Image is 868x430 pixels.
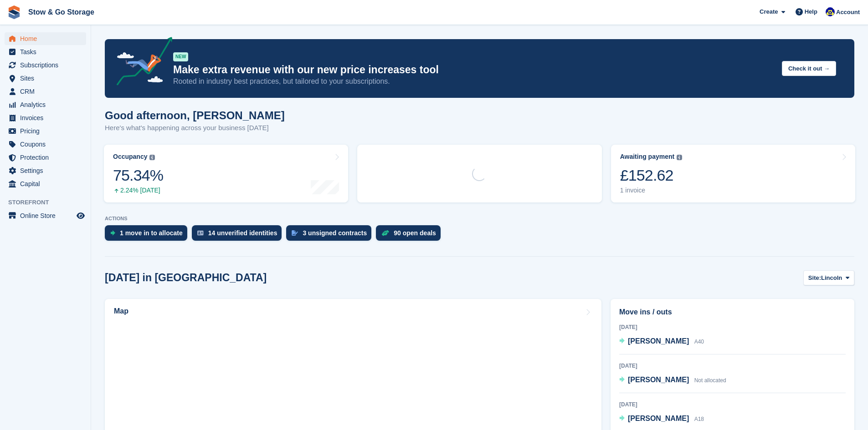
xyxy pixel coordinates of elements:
[25,5,98,20] a: Stow & Go Storage
[114,307,128,315] h2: Map
[694,416,704,422] span: A18
[620,187,683,194] div: 1 invoice
[5,46,86,58] a: menu
[611,145,855,202] a: Awaiting payment £152.62 1 invoice
[20,151,75,164] span: Protection
[20,138,75,151] span: Coupons
[20,72,75,85] span: Sites
[20,32,75,45] span: Home
[149,155,155,160] img: icon-info-grey-7440780725fd019a000dd9b08b2336e03edf1995a4989e88bcd33f0948082b44.svg
[5,85,86,98] a: menu
[619,336,704,348] a: [PERSON_NAME] A40
[836,8,860,17] span: Account
[173,52,188,61] div: NEW
[20,209,75,222] span: Online Store
[5,138,86,151] a: menu
[286,225,376,245] a: 3 unsigned contracts
[619,323,846,331] div: [DATE]
[7,5,21,19] img: stora-icon-8386f47178a22dfd0bd8f6a31ec36ba5ce8667c1dd55bd0f319d3a0aa187defe.svg
[619,413,704,425] a: [PERSON_NAME] A18
[105,225,192,245] a: 1 move in to allocate
[5,59,86,71] a: menu
[628,415,689,422] span: [PERSON_NAME]
[760,7,778,16] span: Create
[677,155,682,160] img: icon-info-grey-7440780725fd019a000dd9b08b2336e03edf1995a4989e88bcd33f0948082b44.svg
[376,225,445,245] a: 90 open deals
[173,63,775,76] p: Make extra revenue with our new price increases tool
[620,153,675,161] div: Awaiting payment
[20,164,75,177] span: Settings
[303,229,367,237] div: 3 unsigned contracts
[619,374,726,386] a: [PERSON_NAME] Not allocated
[113,166,163,185] div: 75.34%
[173,76,775,86] p: Rooted in industry best practices, but tailored to your subscriptions.
[826,7,835,16] img: Rob Good-Stephenson
[75,210,86,221] a: Preview store
[110,230,115,236] img: move_ins_to_allocate_icon-fdf77a2bb77ea45bf5b3d319d69a93e2d87916cf1d5bf7949dd705db3b84f3ca.svg
[20,59,75,71] span: Subscriptions
[20,111,75,124] span: Invoices
[694,339,704,345] span: A40
[105,109,285,121] h1: Good afternoon, [PERSON_NAME]
[782,61,836,76] button: Check it out →
[109,37,173,89] img: price-adjustments-announcement-icon-8257ccfd72463d97f412b2fc003d46551f7dbcb40ab6d574587a9cd5c0d94...
[619,362,846,370] div: [DATE]
[113,153,147,161] div: Occupancy
[5,125,86,137] a: menu
[619,400,846,409] div: [DATE]
[192,225,287,245] a: 14 unverified identities
[694,377,726,384] span: Not allocated
[20,85,75,98] span: CRM
[808,273,821,283] span: Site:
[5,111,86,124] a: menu
[20,46,75,58] span: Tasks
[105,272,267,284] h2: [DATE] in [GEOGRAPHIC_DATA]
[20,98,75,111] span: Analytics
[5,164,86,177] a: menu
[394,229,436,237] div: 90 open deals
[292,230,298,236] img: contract_signature_icon-13c848040528278c33f63329250d36e43548de30e8caae1d1a13099fd9432cc5.svg
[20,125,75,137] span: Pricing
[803,270,854,285] button: Site: Lincoln
[5,98,86,111] a: menu
[20,177,75,190] span: Capital
[5,72,86,85] a: menu
[197,230,204,236] img: verify_identity-adf6edd0f0f0b5bbfe63781bf79b02c33cf7c696d77639b501bdc392416b5a36.svg
[628,376,689,384] span: [PERSON_NAME]
[208,229,277,237] div: 14 unverified identities
[5,177,86,190] a: menu
[620,166,683,185] div: £152.62
[104,145,348,202] a: Occupancy 75.34% 2.24% [DATE]
[805,7,817,16] span: Help
[821,273,842,283] span: Lincoln
[120,229,183,237] div: 1 move in to allocate
[381,230,389,236] img: deal-1b604bf984904fb50ccaf53a9ad4b4a5d6e5aea283cecdc64d6e3604feb123c2.svg
[8,198,91,207] span: Storefront
[5,151,86,164] a: menu
[5,32,86,45] a: menu
[113,187,163,194] div: 2.24% [DATE]
[105,123,285,133] p: Here's what's happening across your business [DATE]
[628,337,689,345] span: [PERSON_NAME]
[105,216,854,222] p: ACTIONS
[5,209,86,222] a: menu
[619,307,846,318] h2: Move ins / outs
